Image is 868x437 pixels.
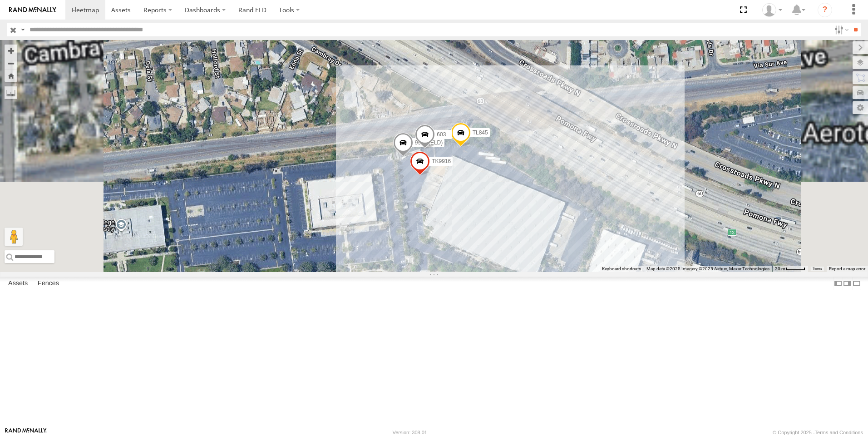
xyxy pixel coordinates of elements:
[852,277,861,290] label: Hide Summary Table
[432,158,451,164] span: TK9916
[829,266,865,271] a: Report a map error
[813,267,822,271] a: Terms (opens in new tab)
[5,228,23,246] button: Drag Pegman onto the map to open Street View
[5,428,47,437] a: Visit our Website
[9,7,56,13] img: rand-logo.svg
[4,277,32,290] label: Assets
[831,23,850,36] label: Search Filter Options
[473,129,488,135] span: TL845
[646,266,769,271] span: Map data ©2025 Imagery ©2025 Airbus, Maxar Technologies
[759,3,785,17] div: Norma Casillas
[5,57,17,70] button: Zoom out
[602,266,641,272] button: Keyboard shortcuts
[772,266,808,272] button: Map Scale: 20 m per 40 pixels
[33,277,64,290] label: Fences
[5,86,17,99] label: Measure
[5,45,17,57] button: Zoom in
[775,266,785,271] span: 20 m
[815,430,863,435] a: Terms and Conditions
[773,430,863,435] div: © Copyright 2025 -
[437,131,446,138] span: 603
[853,101,868,114] label: Map Settings
[393,430,427,435] div: Version: 308.01
[19,23,26,36] label: Search Query
[5,70,17,82] button: Zoom Home
[843,277,852,290] label: Dock Summary Table to the Right
[833,277,843,290] label: Dock Summary Table to the Left
[818,3,832,17] i: ?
